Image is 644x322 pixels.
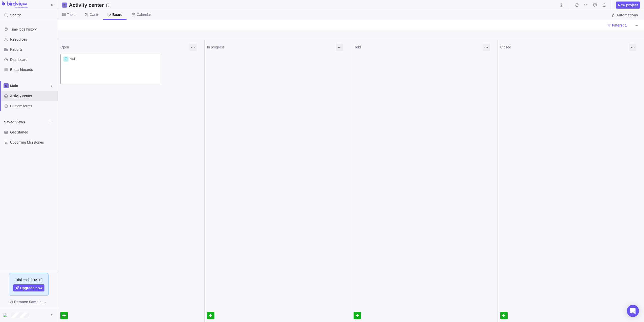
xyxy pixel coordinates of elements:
[15,277,43,282] span: Trial ends [DATE]
[609,12,640,19] span: Automations
[601,4,608,8] a: Notifications
[10,103,56,109] span: Custom forms
[89,12,98,17] span: Gantt
[67,2,112,9] span: Save your current layout and filters as a View
[137,12,151,17] span: Calendar
[60,45,187,50] div: Open
[63,57,68,62] div: T
[573,4,580,8] a: Time logs
[627,305,639,317] div: Open Intercom Messenger
[500,45,627,50] div: Closed
[10,27,56,32] span: Time logs history
[616,13,638,18] span: Automations
[13,284,45,291] a: Upgrade now
[573,2,580,9] span: Time logs
[69,2,104,9] h2: Activity center
[10,83,49,88] span: Main
[582,4,589,8] a: My assignments
[633,22,640,29] span: More actions
[10,37,56,42] span: Resources
[3,313,9,317] img: Show
[20,285,43,290] span: Upgrade now
[2,2,28,9] img: logo
[207,45,334,50] div: In progress
[46,119,54,126] span: Browse views
[10,13,21,18] span: Search
[10,130,56,135] span: Get Started
[3,312,9,318] div: Tom Plagge
[10,140,56,145] span: Upcoming Milestones
[10,67,56,72] span: BI dashboards
[14,299,48,305] span: Remove Sample Data
[618,3,638,8] span: New project
[591,2,599,9] span: Approval requests
[591,4,599,8] a: Approval requests
[612,23,627,28] span: Filters: 1
[629,44,636,51] div: More actions
[112,12,122,17] span: Board
[605,22,629,29] span: Filters: 1
[10,57,56,62] span: Dashboard
[483,44,490,51] div: More actions
[616,2,640,9] span: New project
[601,2,608,9] span: Notifications
[558,2,565,9] span: Start timer
[354,45,480,50] div: Hold
[10,93,56,98] span: Activity center
[69,57,75,61] span: test
[582,2,589,9] span: My assignments
[4,120,46,125] span: Saved views
[189,44,197,51] div: More actions
[67,12,75,17] span: Table
[336,44,343,51] div: More actions
[4,298,54,306] span: Remove Sample Data
[10,47,56,52] span: Reports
